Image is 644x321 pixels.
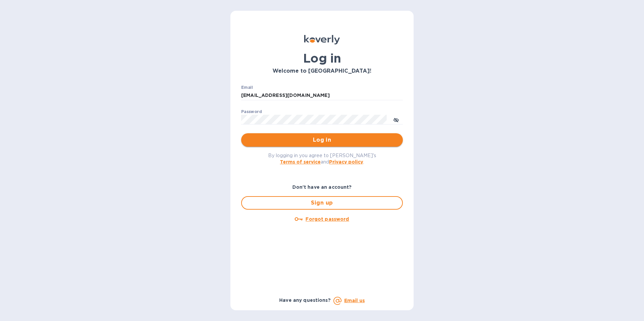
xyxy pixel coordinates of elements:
[247,199,397,207] span: Sign up
[241,51,403,65] h1: Log in
[241,85,253,90] label: Email
[280,159,321,165] a: Terms of service
[241,133,403,147] button: Log in
[329,159,363,165] a: Privacy policy
[268,153,376,165] span: By logging in you agree to [PERSON_NAME]'s and .
[389,113,403,126] button: toggle password visibility
[304,35,340,44] img: Koverly
[279,297,331,303] b: Have any questions?
[241,110,262,114] label: Password
[292,184,352,190] b: Don't have an account?
[241,91,403,101] input: Enter email address
[241,68,403,74] h3: Welcome to [GEOGRAPHIC_DATA]!
[305,216,349,222] u: Forgot password
[344,298,365,303] a: Email us
[241,196,403,210] button: Sign up
[247,136,397,144] span: Log in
